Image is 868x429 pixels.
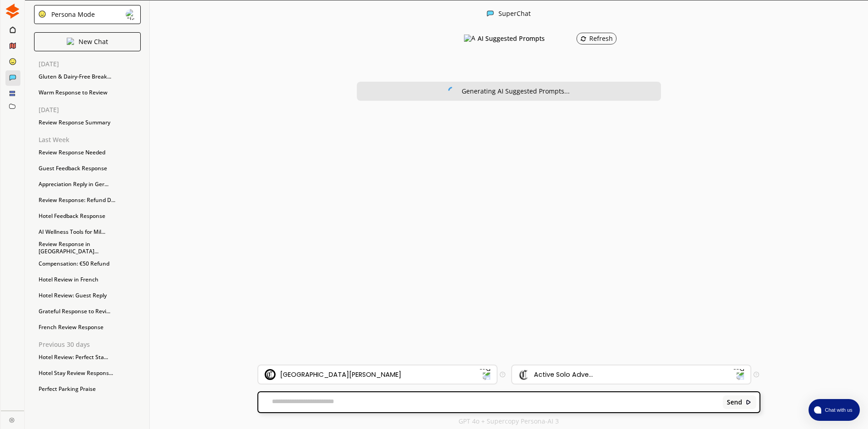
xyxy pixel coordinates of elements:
[34,225,141,239] div: AI Wellness Tools for Mil...
[79,38,108,45] p: New Chat
[459,418,559,425] p: GPT 4o + Supercopy Persona-AI 3
[39,136,141,143] p: Last Week
[34,241,141,255] div: Review Response in [GEOGRAPHIC_DATA]...
[464,35,475,43] img: AI Suggested Prompts
[34,321,141,334] div: French Review Response
[534,371,593,378] div: Active Solo Adve...
[487,10,494,17] img: Close
[745,399,752,405] img: Close
[448,87,456,95] img: Close
[34,398,141,412] div: Responding to a Review
[34,366,141,380] div: Hotel Stay Review Respons...
[34,146,141,159] div: Review Response Needed
[1,411,24,427] a: Close
[727,399,742,406] b: Send
[34,86,141,99] div: Warm Response to Review
[39,341,141,348] p: Previous 30 days
[34,273,141,286] div: Hotel Review in French
[462,88,570,95] div: Generating AI Suggested Prompts...
[34,289,141,302] div: Hotel Review: Guest Reply
[67,38,74,45] img: Close
[754,372,759,377] img: Tooltip Icon
[39,60,141,68] p: [DATE]
[5,4,20,19] img: Close
[34,116,141,129] div: Review Response Summary
[34,162,141,175] div: Guest Feedback Response
[580,35,587,42] img: Refresh
[821,406,854,414] span: Chat with us
[280,371,401,378] div: [GEOGRAPHIC_DATA][PERSON_NAME]
[34,350,141,364] div: Hotel Review: Perfect Sta...
[809,399,860,421] button: atlas-launcher
[34,305,141,318] div: Grateful Response to Revi...
[518,369,529,380] img: Audience Icon
[733,369,745,380] img: Dropdown Icon
[34,209,141,223] div: Hotel Feedback Response
[126,9,137,20] img: Close
[479,369,491,380] img: Dropdown Icon
[34,382,141,396] div: Perfect Parking Praise
[48,11,95,18] div: Persona Mode
[34,70,141,84] div: Gluten & Dairy-Free Break...
[498,10,531,19] div: SuperChat
[39,106,141,113] p: [DATE]
[9,417,15,423] img: Close
[34,178,141,191] div: Appreciation Reply in Ger...
[265,369,276,380] img: Brand Icon
[38,10,46,18] img: Close
[34,257,141,271] div: Compensation: €50 Refund
[500,372,505,377] img: Tooltip Icon
[478,32,545,45] h3: AI Suggested Prompts
[34,193,141,207] div: Review Response: Refund D...
[580,35,613,42] div: Refresh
